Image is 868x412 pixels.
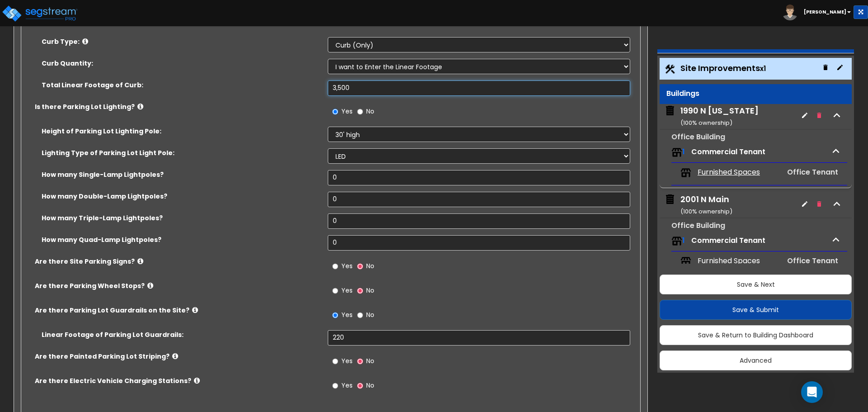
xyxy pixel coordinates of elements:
[664,105,676,117] img: building.svg
[660,325,852,345] button: Save & Return to Building Dashboard
[682,147,685,157] span: 1
[42,127,321,136] label: Height of Parking Lot Lighting Pole:
[680,207,732,216] small: ( 100 % ownership)
[332,261,338,271] input: Yes
[804,9,846,15] b: [PERSON_NAME]
[147,282,153,289] i: click for more info!
[42,37,321,46] label: Curb Type:
[357,356,363,366] input: No
[366,286,374,295] span: No
[332,286,338,296] input: Yes
[137,258,143,265] i: click for more info!
[42,330,321,339] label: Linear Footage of Parking Lot Guardrails:
[664,63,676,75] img: Construction.png
[35,257,321,266] label: Are there Site Parking Signs?
[82,38,88,45] i: click for more info!
[42,192,321,201] label: How many Double-Lamp Lightpoles?
[35,376,321,385] label: Are there Electric Vehicle Charging Stations?
[357,107,363,117] input: No
[357,310,363,320] input: No
[332,310,338,320] input: Yes
[671,220,725,231] small: Office Building
[332,381,338,391] input: Yes
[341,261,353,270] span: Yes
[42,213,321,223] label: How many Triple-Lamp Lightpoles?
[172,353,178,360] i: click for more info!
[42,81,321,90] label: Total Linear Footage of Curb:
[192,307,198,313] i: click for more info!
[680,62,766,74] span: Site Improvements
[366,17,374,26] span: No
[357,286,363,296] input: No
[671,132,725,142] small: Office Building
[680,194,732,217] div: 2001 N Main
[341,356,353,365] span: Yes
[782,5,798,20] img: avatar.png
[366,381,374,390] span: No
[341,381,353,390] span: Yes
[357,261,363,271] input: No
[42,148,321,157] label: Lighting Type of Parking Lot Light Pole:
[341,310,353,319] span: Yes
[35,102,321,111] label: Is there Parking Lot Lighting?
[680,118,732,127] small: ( 100 % ownership)
[35,306,321,315] label: Are there Parking Lot Guardrails on the Site?
[680,256,691,267] img: tenants.png
[341,286,353,295] span: Yes
[664,194,732,217] span: 2001 N Main
[671,147,682,158] img: tenants.png
[137,103,143,110] i: click for more info!
[801,381,823,403] div: Open Intercom Messenger
[366,107,374,116] span: No
[660,275,852,294] button: Save & Next
[366,261,374,270] span: No
[42,170,321,179] label: How many Single-Lamp Lightpoles?
[366,356,374,365] span: No
[664,194,676,205] img: building.svg
[35,281,321,290] label: Are there Parking Wheel Stops?
[357,381,363,391] input: No
[680,105,759,128] div: 1990 N [US_STATE]
[680,167,691,178] img: tenants.png
[691,147,765,157] span: Commercial Tenant
[35,352,321,361] label: Are there Painted Parking Lot Striping?
[787,167,838,177] span: Office Tenant
[666,89,845,99] div: Buildings
[1,5,78,23] img: logo_pro_r.png
[682,235,685,246] span: 1
[341,17,353,26] span: Yes
[660,350,852,370] button: Advanced
[42,59,321,68] label: Curb Quantity:
[664,105,759,128] span: 1990 N California
[332,356,338,366] input: Yes
[366,310,374,319] span: No
[671,236,682,246] img: tenants.png
[698,167,760,178] span: Furnished Spaces
[787,256,838,266] span: Office Tenant
[341,107,353,116] span: Yes
[698,256,760,266] span: Furnished Spaces
[332,107,338,117] input: Yes
[194,377,200,384] i: click for more info!
[42,235,321,244] label: How many Quad-Lamp Lightpoles?
[760,64,766,73] small: x1
[660,300,852,320] button: Save & Submit
[691,235,765,246] span: Commercial Tenant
